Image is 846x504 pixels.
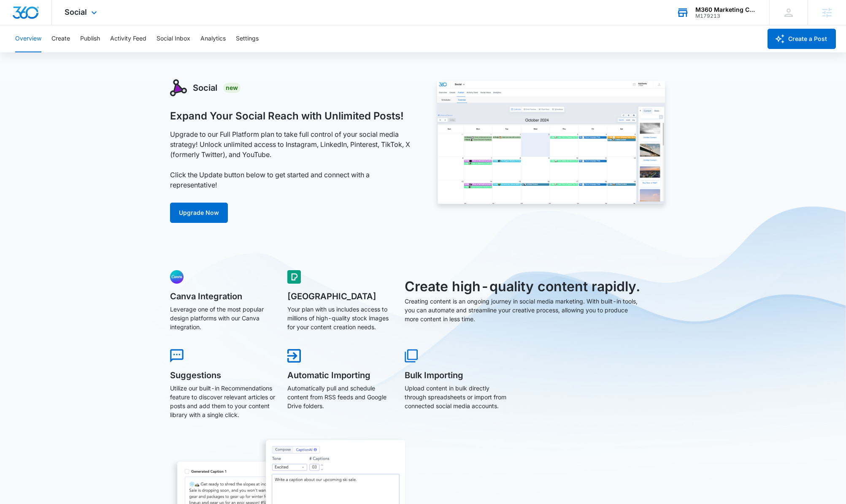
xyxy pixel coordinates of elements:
[170,203,228,223] a: Upgrade Now
[65,8,87,16] span: Social
[170,110,404,122] h1: Expand Your Social Reach with Unlimited Posts!
[51,25,70,52] button: Create
[405,384,510,410] p: Upload content in bulk directly through spreadsheets or import from connected social media accounts.
[695,13,757,19] div: account id
[110,25,146,52] button: Activity Feed
[157,25,190,52] button: Social Inbox
[170,371,276,379] h5: Suggestions
[170,305,276,331] p: Leverage one of the most popular design platforms with our Canva integration.
[223,83,241,93] div: New
[170,292,276,301] h5: Canva Integration
[405,276,642,297] h3: Create high-quality content rapidly.
[287,305,393,331] p: Your plan with us includes access to millions of high-quality stock images for your content creat...
[405,297,642,323] p: Creating content is an ongoing journey in social media marketing. With built-in tools, you can au...
[695,6,757,13] div: account name
[15,25,41,52] button: Overview
[287,384,393,410] p: Automatically pull and schedule content from RSS feeds and Google Drive folders.
[287,292,393,301] h5: [GEOGRAPHIC_DATA]
[193,81,217,94] h3: Social
[170,384,276,419] p: Utilize our built-in Recommendations feature to discover relevant articles or posts and add them ...
[768,29,836,49] button: Create a Post
[405,371,510,379] h5: Bulk Importing
[200,25,226,52] button: Analytics
[170,129,414,190] p: Upgrade to our Full Platform plan to take full control of your social media strategy! Unlock unli...
[80,25,100,52] button: Publish
[287,371,393,379] h5: Automatic Importing
[236,25,259,52] button: Settings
